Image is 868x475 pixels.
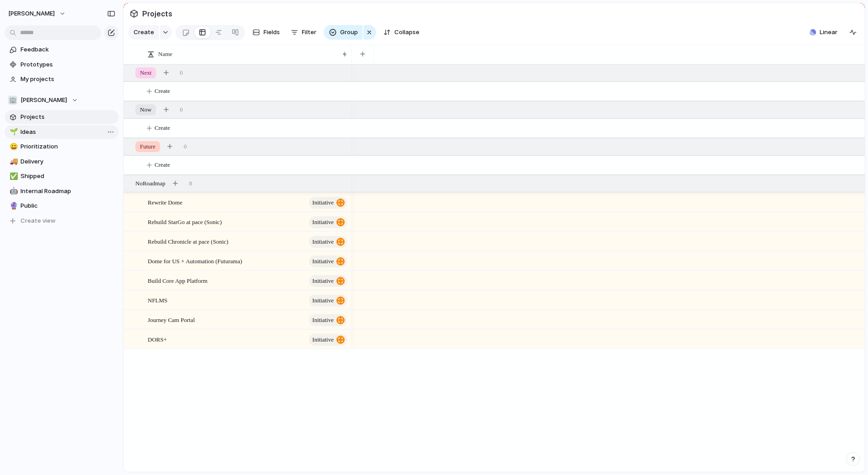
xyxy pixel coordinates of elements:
[21,187,115,196] span: Internal Roadmap
[128,25,159,40] button: Create
[5,125,119,139] a: 🌱Ideas
[312,314,334,327] span: initiative
[5,199,119,213] a: 🔮Public
[135,179,165,188] span: No Roadmap
[189,179,192,188] span: 8
[8,157,17,166] button: 🚚
[21,201,115,210] span: Public
[140,68,151,77] span: Next
[309,275,347,287] button: initiative
[302,28,316,37] span: Filter
[148,255,242,266] span: Dome for US + Automation (Futurama)
[8,187,17,196] button: 🤖
[21,75,115,84] span: My projects
[5,214,119,228] button: Create view
[21,96,67,105] span: [PERSON_NAME]
[21,128,115,137] span: Ideas
[5,93,119,107] button: 🏢[PERSON_NAME]
[4,6,71,21] button: [PERSON_NAME]
[10,171,16,182] div: ✅
[309,216,347,228] button: initiative
[5,110,119,124] a: Projects
[148,275,207,286] span: Build Core App Platform
[312,216,334,229] span: initiative
[309,314,347,326] button: initiative
[140,142,155,151] span: Future
[820,28,837,37] span: Linear
[394,28,419,37] span: Collapse
[5,140,119,153] a: 😀Prioritization
[5,58,119,72] a: Prototypes
[10,201,16,211] div: 🔮
[158,50,172,59] span: Name
[8,96,17,105] div: 🏢
[249,25,284,40] button: Fields
[8,128,17,137] button: 🌱
[21,112,115,122] span: Projects
[21,142,115,151] span: Prioritization
[155,160,170,169] span: Create
[312,275,334,287] span: initiative
[8,142,17,151] button: 😀
[21,157,115,166] span: Delivery
[180,105,183,114] span: 0
[5,72,119,86] a: My projects
[10,142,16,152] div: 😀
[380,25,423,40] button: Collapse
[309,197,347,209] button: initiative
[287,25,320,40] button: Filter
[309,255,347,267] button: initiative
[148,314,195,325] span: Journey Cam Portal
[309,334,347,346] button: initiative
[10,186,16,196] div: 🤖
[312,294,334,307] span: initiative
[5,184,119,198] a: 🤖Internal Roadmap
[180,68,183,77] span: 0
[5,43,119,56] a: Feedback
[309,236,347,248] button: initiative
[806,26,841,39] button: Linear
[5,155,119,169] a: 🚚Delivery
[148,236,228,246] span: Rebuild Chronicle at pace (Sonic)
[312,255,334,268] span: initiative
[134,28,154,37] span: Create
[155,87,170,96] span: Create
[148,334,167,344] span: DORS+
[140,105,151,114] span: Now
[5,169,119,183] a: ✅Shipped
[324,25,362,40] button: Group
[21,216,56,225] span: Create view
[140,5,174,22] span: Projects
[148,216,222,227] span: Rebuild StarGo at pace (Sonic)
[10,156,16,167] div: 🚚
[21,45,115,54] span: Feedback
[312,333,334,346] span: initiative
[8,172,17,181] button: ✅
[263,28,280,37] span: Fields
[155,123,170,133] span: Create
[312,235,334,248] span: initiative
[148,197,182,207] span: Rewrite Dome
[8,201,17,210] button: 🔮
[312,196,334,209] span: initiative
[340,28,358,37] span: Group
[184,142,187,151] span: 0
[309,295,347,306] button: initiative
[148,295,167,305] span: NFLMS
[21,60,115,69] span: Prototypes
[8,9,55,18] span: [PERSON_NAME]
[10,127,16,137] div: 🌱
[21,172,115,181] span: Shipped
